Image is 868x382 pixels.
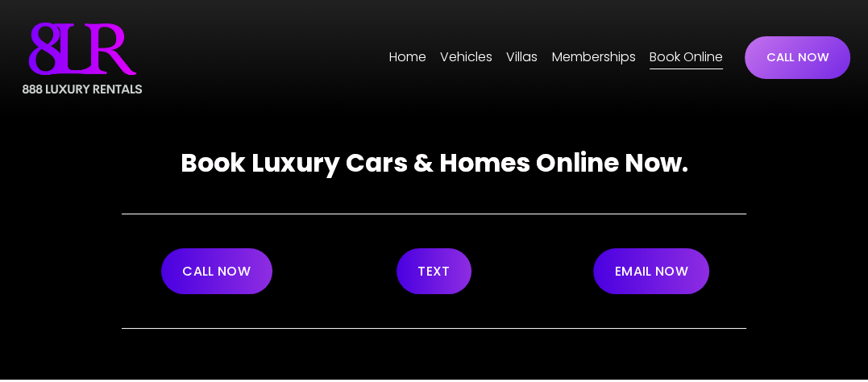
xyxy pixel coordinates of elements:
span: Villas [506,46,538,69]
a: folder dropdown [506,45,538,71]
img: Luxury Car &amp; Home Rentals For Every Occasion [18,18,147,98]
a: folder dropdown [440,45,492,71]
a: CALL NOW [745,36,851,79]
a: Home [389,45,426,71]
a: EMAIL NOW [593,248,709,294]
a: Book Online [650,45,723,71]
a: Memberships [552,45,636,71]
strong: Book Luxury Cars & Homes Online Now. [180,145,687,181]
a: CALL NOW [161,248,272,294]
span: Vehicles [440,46,492,69]
a: TEXT [397,248,472,294]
